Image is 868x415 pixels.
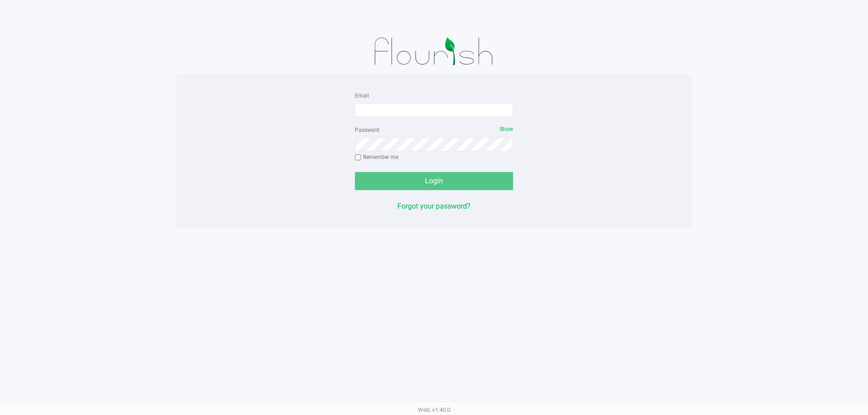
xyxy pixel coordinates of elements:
button: Forgot your password? [397,201,471,212]
span: Web: v1.40.0 [418,406,450,413]
label: Remember me [355,153,398,161]
label: Email [355,92,369,100]
span: Show [500,126,513,132]
input: Remember me [355,154,361,161]
label: Password [355,126,379,134]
